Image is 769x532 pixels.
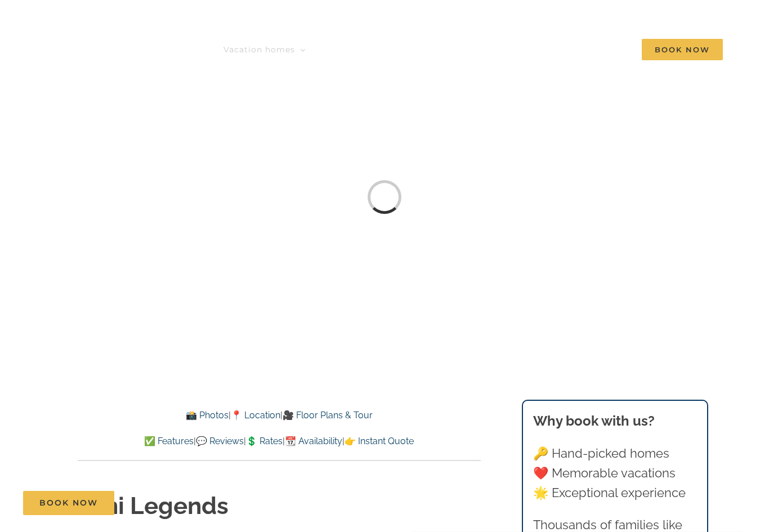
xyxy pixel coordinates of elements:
[223,46,295,53] span: Vacation homes
[345,436,414,446] a: 👉 Instant Quote
[144,436,194,446] a: ✅ Features
[46,10,237,35] img: Branson Family Retreats Logo
[331,38,398,61] a: Things to do
[423,46,482,53] span: Deals & More
[78,434,481,449] p: | | | |
[78,408,481,423] p: | |
[642,39,723,60] span: Book Now
[246,436,283,446] a: 💲 Rates
[331,46,387,53] span: Things to do
[423,38,493,61] a: Deals & More
[533,444,698,503] p: 🔑 Hand-picked homes ❤️ Memorable vacations 🌟 Exceptional experience
[581,46,616,53] span: Contact
[518,46,545,53] span: About
[231,410,280,421] a: 📍 Location
[363,175,406,219] div: Loading...
[186,410,229,421] a: 📸 Photos
[223,38,723,61] nav: Main Menu
[78,490,481,523] h1: Mini Legends
[23,491,114,515] a: Book Now
[581,38,616,61] a: Contact
[196,436,244,446] a: 💬 Reviews
[39,498,98,508] span: Book Now
[533,411,698,431] h3: Why book with us?
[518,38,556,61] a: About
[223,38,306,61] a: Vacation homes
[283,410,373,421] a: 🎥 Floor Plans & Tour
[285,436,342,446] a: 📆 Availability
